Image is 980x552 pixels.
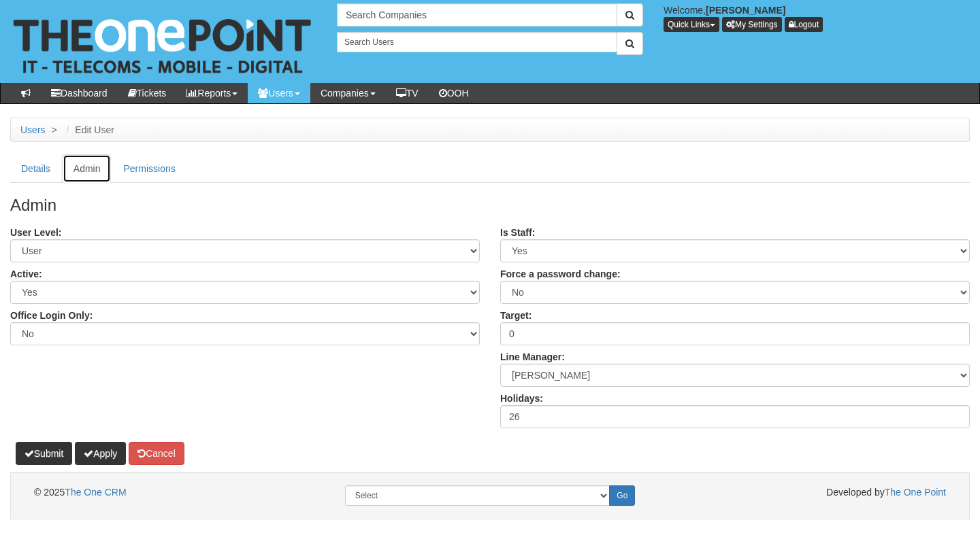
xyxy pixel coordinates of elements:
a: Users [20,124,46,135]
a: Companies [310,83,386,103]
a: OOH [429,83,479,103]
a: Logout [785,17,823,32]
label: Is Staff: [500,221,535,239]
label: Office Login Only: [10,304,93,322]
span: © 2025 [34,487,127,498]
a: The One Point [885,487,946,498]
label: Line Manager: [500,345,565,364]
li: Edit User [63,123,114,137]
a: The One CRM [65,487,126,498]
a: Details [10,154,61,183]
button: Quick Links [664,17,719,32]
span: Developed by [826,485,946,499]
button: Cancel [129,442,184,465]
a: My Settings [722,17,782,32]
a: TV [386,83,429,103]
label: Holidays: [500,387,543,405]
input: Search Companies [337,3,617,27]
a: Reports [176,83,248,103]
label: Force a password change: [500,262,621,281]
button: Apply [75,442,126,465]
a: Dashboard [41,83,118,103]
input: Search Users [337,32,617,52]
label: User Level: [10,221,61,239]
input: Go [609,485,635,506]
a: Tickets [118,83,177,103]
span: > [48,124,60,135]
label: Target: [500,304,532,322]
b: [PERSON_NAME] [706,5,785,16]
a: Permissions [112,154,186,183]
a: Users [248,83,310,103]
div: Welcome, [653,3,980,32]
label: Active: [10,262,42,281]
button: Submit [16,442,73,465]
a: Admin [63,154,112,183]
h3: Admin [10,196,970,214]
